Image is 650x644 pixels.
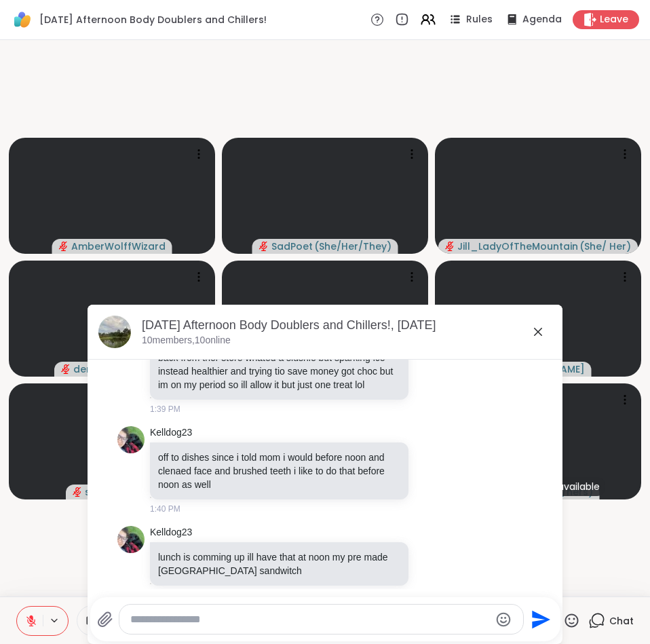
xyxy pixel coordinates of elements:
span: 1:40 PM [150,503,180,515]
img: https://sharewell-space-live.sfo3.digitaloceanspaces.com/user-generated/f837f3be-89e4-4695-8841-a... [117,426,145,453]
a: Kelldog23 [150,526,192,539]
img: Tuesday Afternoon Body Doublers and Chillers!, Sep 09 [98,316,131,348]
span: audio-muted [73,487,82,497]
span: AmberWolffWizard [71,240,166,253]
span: dennisthemenace [73,362,163,376]
img: ShareWell Logomark [11,8,34,31]
span: Agenda [522,13,562,26]
img: https://sharewell-space-live.sfo3.digitaloceanspaces.com/user-generated/f837f3be-89e4-4695-8841-a... [117,526,145,553]
p: lunch is comming up ill have that at noon my pre made [GEOGRAPHIC_DATA] sandwitch [158,550,400,577]
span: audio-muted [445,242,455,251]
span: audio-muted [259,242,269,251]
span: Rules [466,13,493,26]
a: Kelldog23 [150,426,192,440]
span: ( She/ Her ) [579,240,631,253]
p: off to dishes since i told mom i would before noon and clenaed face and brushed teeth i like to d... [158,451,400,491]
span: Leave [600,13,628,26]
p: 10 members, 10 online [142,334,231,347]
span: SadPoet [271,240,313,253]
span: ( She/Her/They ) [314,240,391,253]
span: Jill_LadyOfTheMountain [457,240,578,253]
span: shelleehance [85,485,151,499]
span: audio-muted [59,242,69,251]
span: 1:39 PM [150,403,180,415]
div: [DATE] Afternoon Body Doublers and Chillers!, [DATE] [142,317,552,334]
span: Chat [609,614,634,628]
span: audio-muted [61,364,71,374]
span: [DATE] Afternoon Body Doublers and Chillers! [39,13,267,26]
span: 1:40 PM [150,589,180,601]
p: back from ther store wnated a slushie but sparking ice instead healthier and trying tio save mone... [158,351,400,392]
